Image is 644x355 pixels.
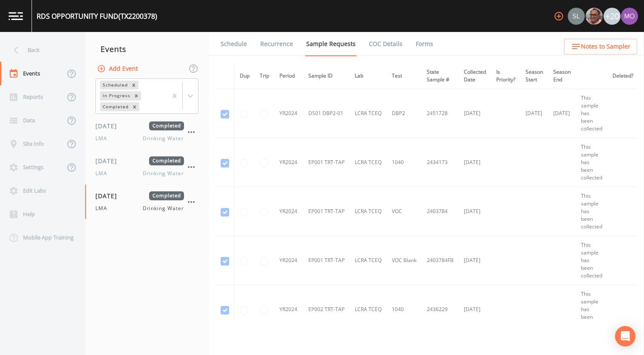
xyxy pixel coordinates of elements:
[95,156,123,165] span: [DATE]
[305,32,357,56] a: Sample Requests
[387,236,422,285] td: VOC Blank
[568,8,585,25] img: 0d5b2d5fd6ef1337b72e1b2735c28582
[350,285,387,334] td: LCRA TCEQ
[130,102,139,111] div: Remove Completed
[576,236,607,285] td: This sample has been collected
[100,102,130,111] div: Completed
[414,32,434,56] a: Forms
[303,187,350,236] td: EP001 TRT-TAP
[459,89,491,138] td: [DATE]
[95,121,123,130] span: [DATE]
[274,285,303,334] td: YR2024
[219,32,248,56] a: Schedule
[350,89,387,138] td: LCRA TCEQ
[85,150,209,185] a: [DATE]CompletedLMADrinking Water
[604,8,621,25] div: +20
[303,89,350,138] td: DS01 DBP2-01
[100,91,132,100] div: In Progress
[274,63,303,89] th: Period
[422,187,459,236] td: 2403784
[95,170,112,177] span: LMA
[459,138,491,187] td: [DATE]
[459,285,491,334] td: [DATE]
[387,89,422,138] td: DBP2
[585,8,603,25] div: Mike Franklin
[350,63,387,89] th: Lab
[274,187,303,236] td: YR2024
[129,81,138,89] div: Remove Scheduled
[303,63,350,89] th: Sample ID
[303,138,350,187] td: EP001 TRT-TAP
[567,8,585,25] div: Sloan Rigamonti
[95,61,141,77] button: Add Event
[350,138,387,187] td: LCRA TCEQ
[350,187,387,236] td: LCRA TCEQ
[564,39,637,55] button: Notes to Sampler
[274,89,303,138] td: YR2024
[422,138,459,187] td: 2434173
[259,32,294,56] a: Recurrence
[387,285,422,334] td: 1040
[459,187,491,236] td: [DATE]
[303,236,350,285] td: EP001 TRT-TAP
[520,63,548,89] th: Season Start
[576,138,607,187] td: This sample has been collected
[274,138,303,187] td: YR2024
[143,205,184,212] span: Drinking Water
[387,63,422,89] th: Test
[615,326,635,346] div: Open Intercom Messenger
[621,8,638,25] img: 4e251478aba98ce068fb7eae8f78b90c
[85,38,209,60] div: Events
[459,63,491,89] th: Collected Date
[100,81,129,89] div: Scheduled
[422,63,459,89] th: State Sample #
[303,285,350,334] td: EP002 TRT-TAP
[149,121,184,130] span: Completed
[491,63,520,89] th: Is Priority?
[459,236,491,285] td: [DATE]
[37,11,157,21] div: RDS OPPORTUNITY FUND (TX2200378)
[95,191,123,200] span: [DATE]
[235,63,255,89] th: Dup
[143,135,184,142] span: Drinking Water
[95,205,112,212] span: LMA
[422,285,459,334] td: 2436229
[548,89,576,138] td: [DATE]
[143,170,184,177] span: Drinking Water
[586,8,603,25] img: e2d790fa78825a4bb76dcb6ab311d44c
[422,89,459,138] td: 2451728
[520,89,548,138] td: [DATE]
[95,135,112,142] span: LMA
[255,63,274,89] th: Trip
[149,191,184,200] span: Completed
[149,156,184,165] span: Completed
[576,187,607,236] td: This sample has been collected
[274,236,303,285] td: YR2024
[85,115,209,150] a: [DATE]CompletedLMADrinking Water
[607,63,638,89] th: Deleted?
[350,236,387,285] td: LCRA TCEQ
[85,185,209,219] a: [DATE]CompletedLMADrinking Water
[548,63,576,89] th: Season End
[368,32,404,56] a: COC Details
[422,236,459,285] td: 2403784FB
[387,187,422,236] td: VOC
[576,285,607,334] td: This sample has been collected
[581,41,630,52] span: Notes to Sampler
[387,138,422,187] td: 1040
[9,12,23,20] img: logo
[132,91,141,100] div: Remove In Progress
[576,89,607,138] td: This sample has been collected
